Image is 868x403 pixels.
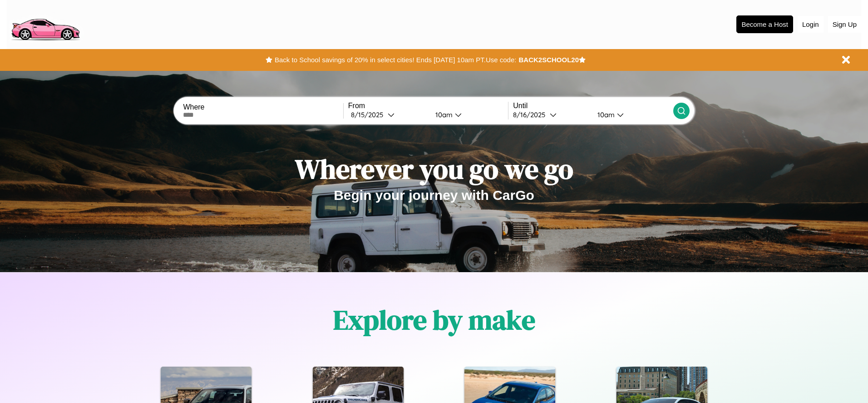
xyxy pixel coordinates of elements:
div: 8 / 15 / 2025 [351,110,388,119]
label: Where [183,103,343,111]
div: 10am [431,110,455,119]
img: logo [7,5,84,43]
label: Until [513,102,673,110]
button: 8/15/2025 [348,110,428,119]
button: Back to School savings of 20% in select cities! Ends [DATE] 10am PT.Use code: [272,54,518,66]
button: Login [798,16,824,33]
button: 10am [590,110,673,119]
button: Sign Up [828,16,861,33]
button: Become a Host [736,15,793,33]
div: 10am [593,110,617,119]
div: 8 / 16 / 2025 [513,110,550,119]
label: From [348,102,508,110]
button: 10am [428,110,508,119]
h1: Explore by make [333,301,535,338]
b: BACK2SCHOOL20 [518,56,579,64]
